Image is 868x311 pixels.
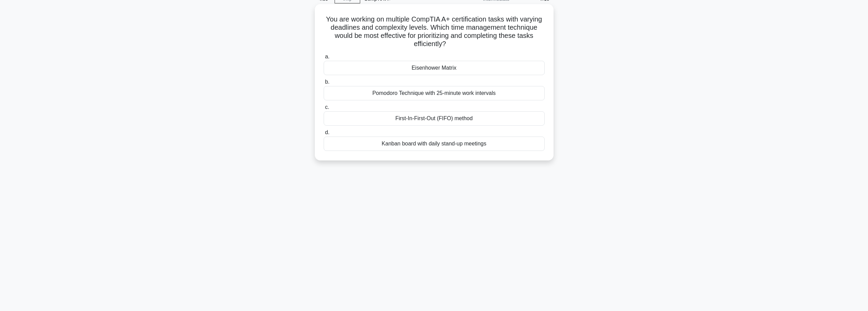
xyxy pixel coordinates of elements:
[324,111,545,126] div: First-In-First-Out (FIFO) method
[324,61,545,75] div: Eisenhower Matrix
[324,86,545,100] div: Pomodoro Technique with 25-minute work intervals
[325,79,329,85] span: b.
[323,15,545,48] h5: You are working on multiple CompTIA A+ certification tasks with varying deadlines and complexity ...
[325,129,329,135] span: d.
[325,104,329,110] span: c.
[324,137,545,151] div: Kanban board with daily stand-up meetings
[325,54,329,59] span: a.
